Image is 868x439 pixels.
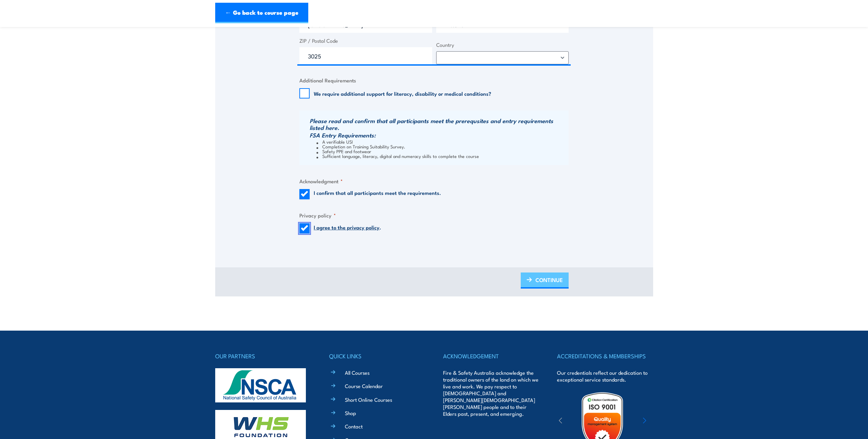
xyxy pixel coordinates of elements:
[215,3,308,23] a: ← Go back to course page
[443,369,539,417] p: Fire & Safety Australia acknowledge the traditional owners of the land on which we live and work....
[316,154,567,158] li: Sufficient language, literacy, digital and numeracy skills to complete the course
[345,396,392,403] a: Short Online Courses
[314,189,441,199] label: I confirm that all participants meet the requirements.
[299,211,336,219] legend: Privacy policy
[310,117,567,131] h3: Please read and confirm that all participants meet the prerequsites and entry requirements listed...
[316,144,567,149] li: Completion on Training Suitability Survey.
[345,409,356,416] a: Shop
[314,223,381,234] label: .
[299,37,432,45] label: ZIP / Postal Code
[316,149,567,154] li: Safety PPE and footwear
[299,76,356,84] legend: Additional Requirements
[314,90,491,97] label: We require additional support for literacy, disability or medical conditions?
[299,177,343,185] legend: Acknowledgment
[535,271,563,289] span: CONTINUE
[633,410,692,433] img: ewpa-logo
[436,41,569,49] label: Country
[345,369,370,376] a: All Courses
[345,423,363,430] a: Contact
[521,272,569,289] a: CONTINUE
[215,368,306,402] img: nsca-logo-footer
[557,351,653,361] h4: ACCREDITATIONS & MEMBERSHIPS
[557,369,653,383] p: Our credentials reflect our dedication to exceptional service standards.
[316,139,567,144] li: A verifiable USI
[329,351,425,361] h4: QUICK LINKS
[215,351,311,361] h4: OUR PARTNERS
[314,223,379,231] a: I agree to the privacy policy
[345,382,383,389] a: Course Calendar
[310,132,567,138] h3: FSA Entry Requirements:
[443,351,539,361] h4: ACKNOWLEDGEMENT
